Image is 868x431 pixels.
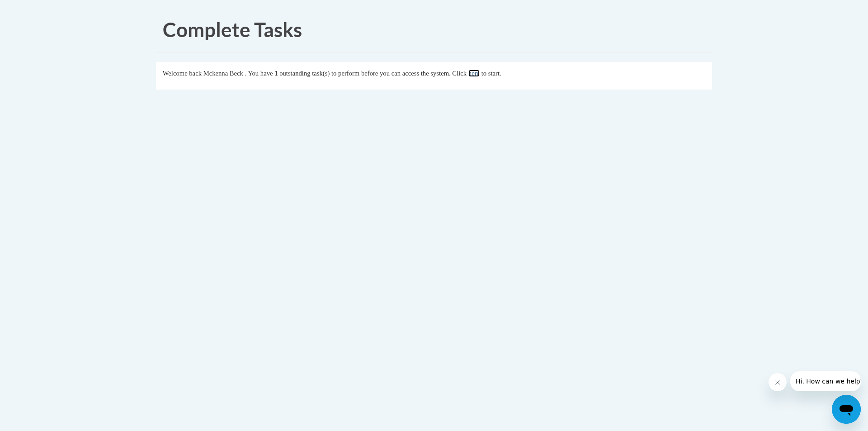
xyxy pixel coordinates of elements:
span: . You have [245,70,273,77]
iframe: Button to launch messaging window [832,395,861,424]
span: to start. [481,70,501,77]
span: Welcome back [163,70,202,77]
span: Mckenna Beck [203,70,243,77]
span: Complete Tasks [163,18,302,41]
span: 1 [274,70,278,77]
iframe: Message from company [790,371,861,391]
iframe: Close message [769,373,787,391]
span: Hi. How can we help? [5,6,73,14]
span: outstanding task(s) to perform before you can access the system. Click [279,70,467,77]
a: here [468,70,480,77]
